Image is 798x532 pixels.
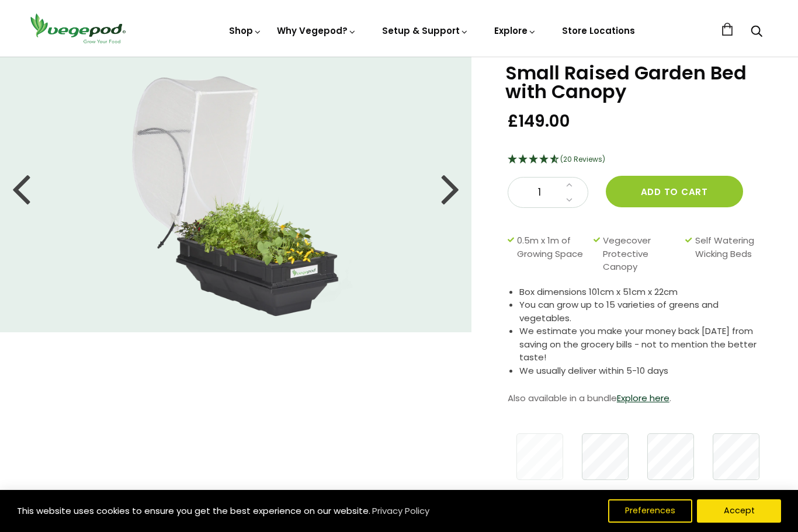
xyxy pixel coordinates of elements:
[608,499,692,523] button: Preferences
[382,25,469,37] a: Setup & Support
[603,234,679,274] span: Vegecover Protective Canopy
[517,234,587,274] span: 0.5m x 1m of Growing Space
[617,392,669,404] a: Explore here
[563,178,576,193] a: Increase quantity by 1
[519,298,769,325] li: You can grow up to 15 varieties of greens and vegetables.
[520,185,560,200] span: 1
[508,110,570,132] span: £149.00
[370,500,431,521] a: Privacy Policy (opens in a new tab)
[110,57,361,319] img: Small Raised Garden Bed with Canopy
[519,325,769,364] li: We estimate you make your money back [DATE] from saving on the grocery bills - not to mention the...
[519,286,769,299] li: Box dimensions 101cm x 51cm x 22cm
[751,26,762,39] a: Search
[695,234,763,274] span: Self Watering Wicking Beds
[494,25,536,37] a: Explore
[277,25,356,37] a: Why Vegepod?
[562,25,635,37] a: Store Locations
[25,12,130,45] img: Vegepod
[505,64,769,101] h1: Small Raised Garden Bed with Canopy
[560,154,605,164] span: (20 Reviews)
[508,390,769,407] p: Also available in a bundle .
[519,364,769,378] li: We usually deliver within 5-10 days
[229,25,262,37] a: Shop
[508,152,769,168] div: 4.75 Stars - 20 Reviews
[563,193,576,208] a: Decrease quantity by 1
[606,176,743,207] button: Add to cart
[697,499,781,523] button: Accept
[17,505,370,517] span: This website uses cookies to ensure you get the best experience on our website.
